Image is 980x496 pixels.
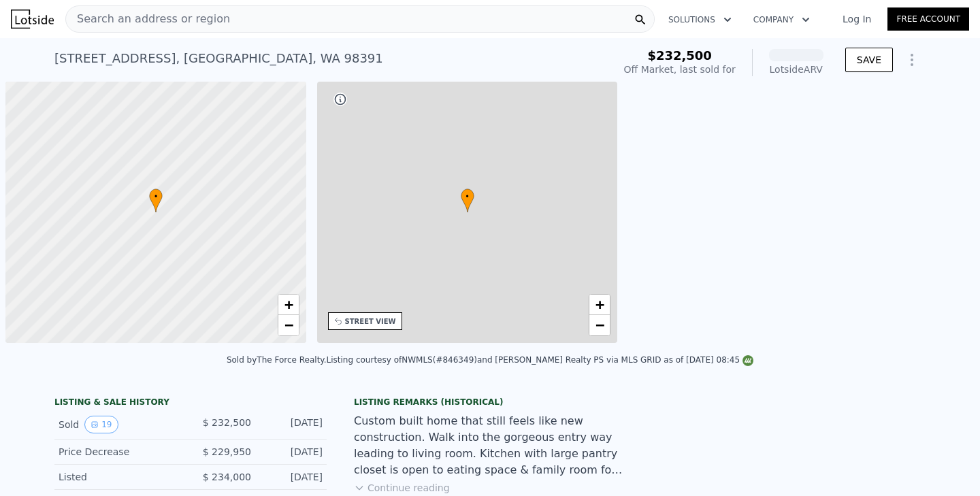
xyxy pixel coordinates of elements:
div: [DATE] [262,470,323,484]
button: Solutions [657,7,742,32]
a: Zoom out [589,315,610,335]
a: Free Account [887,7,969,31]
span: − [284,316,293,333]
button: Continue reading [354,481,450,495]
div: • [149,188,163,212]
button: Company [742,7,821,32]
a: Zoom in [278,295,299,315]
span: + [595,296,604,313]
div: [STREET_ADDRESS] , [GEOGRAPHIC_DATA] , WA 98391 [54,49,383,68]
div: [DATE] [262,416,323,433]
div: [DATE] [262,445,323,459]
div: • [461,188,474,212]
img: Lotside [11,10,54,29]
div: Off Market, last sold for [624,63,736,76]
div: Listed [59,470,180,484]
div: LISTING & SALE HISTORY [54,397,327,410]
span: + [284,296,293,313]
span: $232,500 [647,48,712,63]
a: Zoom out [278,315,299,335]
span: $ 229,950 [203,446,251,457]
a: Zoom in [589,295,610,315]
span: • [149,191,163,203]
button: View historical data [84,416,118,433]
div: Lotside ARV [769,63,823,76]
span: $ 232,500 [203,417,251,428]
div: Listing Remarks (Historical) [354,397,626,408]
div: Custom built home that still feels like new construction. Walk into the gorgeous entry way leadin... [354,413,626,478]
button: Show Options [898,46,926,73]
a: Log In [826,12,887,26]
span: • [461,191,474,203]
span: $ 234,000 [203,472,251,482]
button: SAVE [845,48,893,72]
div: Sold by The Force Realty . [227,355,327,365]
div: STREET VIEW [345,316,396,327]
div: Price Decrease [59,445,180,459]
div: Sold [59,416,180,433]
span: Search an address or region [66,11,230,27]
img: NWMLS Logo [742,355,753,366]
span: − [595,316,604,333]
div: Listing courtesy of NWMLS (#846349) and [PERSON_NAME] Realty PS via MLS GRID as of [DATE] 08:45 [327,355,754,365]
